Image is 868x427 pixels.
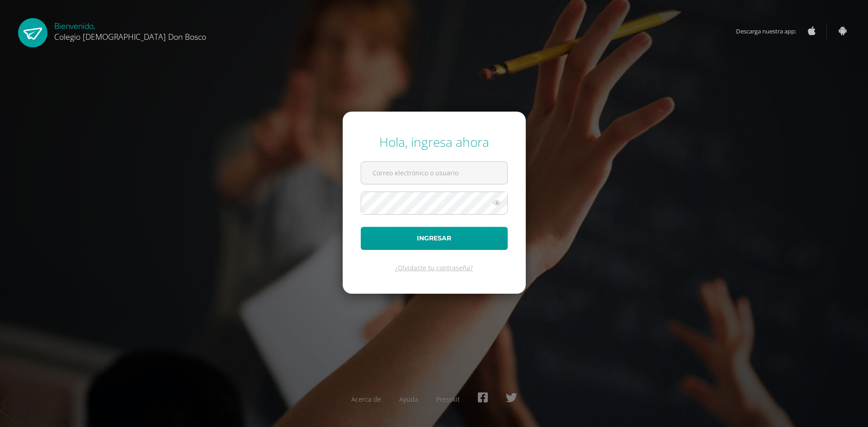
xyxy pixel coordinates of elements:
[54,18,206,42] div: Bienvenido,
[351,395,381,404] a: Acerca de
[54,31,206,42] span: Colegio [DEMOGRAPHIC_DATA] Don Bosco
[361,227,508,250] button: Ingresar
[436,395,460,404] a: Presskit
[395,263,473,272] a: ¿Olvidaste tu contraseña?
[361,162,507,184] input: Correo electrónico o usuario
[399,395,418,404] a: Ayuda
[361,133,508,150] div: Hola, ingresa ahora
[736,23,805,40] span: Descarga nuestra app:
